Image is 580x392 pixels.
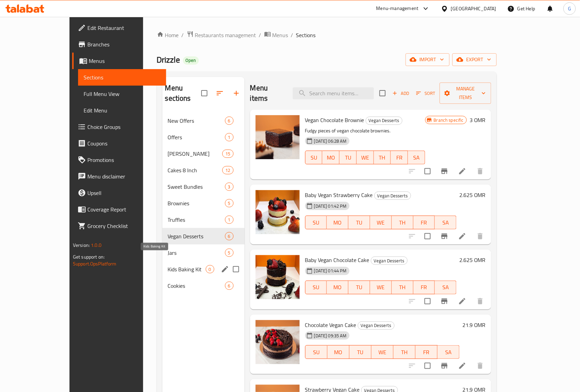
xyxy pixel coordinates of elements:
[84,73,161,81] span: Sections
[72,168,167,185] a: Menu disclaimer
[305,216,327,229] button: SU
[374,192,411,200] div: Vegan Desserts
[87,123,161,131] span: Choice Groups
[327,345,350,359] button: MO
[168,117,225,125] span: New Offers
[73,241,90,250] span: Version:
[225,133,234,141] div: items
[451,5,496,12] div: [GEOGRAPHIC_DATA]
[325,153,337,163] span: MO
[366,117,402,124] span: Vegan Desserts
[308,282,324,292] span: SU
[293,87,374,99] input: search
[308,218,324,228] span: SU
[162,261,245,277] div: Kids Baking Kit0edit
[225,118,233,124] span: 6
[472,293,488,309] button: delete
[392,281,413,294] button: TH
[168,199,225,207] div: Brownies
[212,85,228,101] span: Sort sections
[72,152,167,168] a: Promotions
[311,268,350,274] span: [DATE] 01:44 PM
[305,127,425,135] p: Fudgy pieces of vegan chocolate brownies.
[394,345,416,359] button: TH
[375,192,411,200] span: Vegan Desserts
[391,151,408,164] button: FR
[458,232,466,240] a: Edit menu item
[87,24,161,32] span: Edit Restaurant
[411,55,444,64] span: import
[396,347,413,357] span: TH
[420,359,435,373] span: Select to update
[342,153,354,163] span: TU
[225,216,234,224] div: items
[415,88,437,99] button: Sort
[78,102,167,119] a: Edit Menu
[168,282,225,290] span: Cookies
[391,89,410,97] span: Add
[168,232,225,240] span: Vegan Desserts
[84,90,161,98] span: Full Menu View
[445,85,486,102] span: Manage items
[305,345,327,359] button: SU
[168,265,206,273] span: Kids Baking Kit
[305,281,327,294] button: SU
[371,257,408,265] div: Vegan Desserts
[413,216,435,229] button: FR
[168,249,225,257] span: Jars
[436,358,453,374] button: Branch-specific-item
[416,218,432,228] span: FR
[418,347,435,357] span: FR
[395,282,411,292] span: TH
[420,294,435,308] span: Select to update
[222,150,233,158] div: items
[225,250,233,256] span: 5
[168,133,225,141] div: Offers
[311,138,350,144] span: [DATE] 06:28 AM
[72,20,167,36] a: Edit Restaurant
[436,293,453,309] button: Branch-specific-item
[459,255,486,265] h6: 2.625 OMR
[157,31,179,39] a: Home
[206,266,214,273] span: 0
[395,218,411,228] span: TH
[390,88,412,99] button: Add
[366,117,402,125] div: Vegan Desserts
[72,135,167,152] a: Coupons
[406,53,450,66] button: import
[225,134,233,141] span: 1
[223,167,233,174] span: 12
[183,56,199,65] div: Open
[256,115,300,159] img: Vegan Chocolate Brownie
[330,282,346,292] span: MO
[250,83,285,104] h2: Menu items
[228,85,245,101] button: Add section
[458,297,466,305] a: Edit menu item
[162,112,245,129] div: New Offers6
[222,166,233,174] div: items
[373,282,389,292] span: WE
[436,228,453,244] button: Branch-specific-item
[357,151,374,164] button: WE
[305,115,364,125] span: Vegan Chocolate Brownie
[472,358,488,374] button: delete
[308,347,325,357] span: SU
[162,211,245,228] div: Truffles1
[78,86,167,102] a: Full Menu View
[259,31,261,39] li: /
[197,86,212,100] span: Select all sections
[420,229,435,243] span: Select to update
[72,36,167,53] a: Branches
[431,117,466,123] span: Branch specific
[87,156,161,164] span: Promotions
[225,249,234,257] div: items
[377,153,388,163] span: TH
[327,281,348,294] button: MO
[165,83,201,104] h2: Menu sections
[348,281,370,294] button: TU
[351,282,367,292] span: TU
[225,232,234,240] div: items
[168,150,223,158] div: Baby Cakes
[168,166,223,174] span: Cakes 8 Inch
